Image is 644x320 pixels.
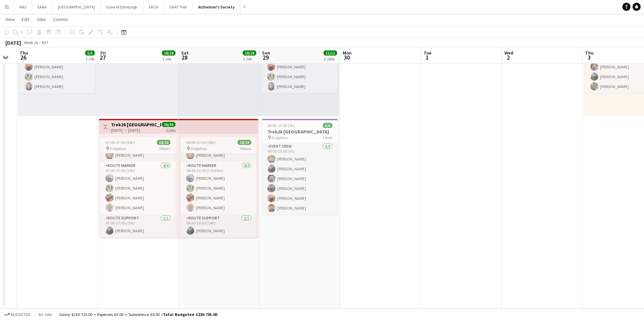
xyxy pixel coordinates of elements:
[5,16,15,22] span: View
[100,137,176,237] app-job-card: 07:00-17:00 (10h)18/18 Dolgellau9 RolesRoute Manager1/107:00-17:00 (10h)[PERSON_NAME]Route Marker...
[181,137,257,237] app-job-card: 04:00-22:00 (18h)18/18 Dolgellau9 RolesRoute Manager1/104:30-22:00 (17h30m)[PERSON_NAME]Route Mar...
[101,0,143,14] button: Duke of Edinburgh
[163,312,217,317] span: Total Budgeted £230 735.00
[504,50,513,56] span: Wed
[181,214,257,237] app-card-role: Route Support1/106:30-20:30 (14h)[PERSON_NAME]
[272,135,288,140] span: Dolgellau
[324,56,337,61] div: 2 Jobs
[14,0,32,14] button: NAS
[193,0,240,14] button: Alzheimer's Society
[262,50,270,56] span: Sun
[100,162,176,214] app-card-role: Route Marker4/407:00-17:00 (10h)[PERSON_NAME][PERSON_NAME][PERSON_NAME][PERSON_NAME]
[267,123,295,128] span: 08:00-13:00 (5h)
[181,50,189,56] span: Sat
[585,50,594,56] span: Thu
[191,146,207,151] span: Dolgellau
[162,50,175,56] span: 18/18
[59,312,217,317] div: Salary £230 735.00 + Expenses £0.00 + Subsistence £0.00 =
[53,16,68,22] span: Comms
[164,0,193,14] button: DAAT Trek
[111,122,161,128] h3: Trek26 [GEOGRAPHIC_DATA]
[424,50,431,56] span: Tue
[186,140,216,145] span: 04:00-22:00 (18h)
[503,54,513,61] span: 2
[11,312,30,317] span: Budgeted
[37,312,53,317] span: All jobs
[238,140,251,145] span: 18/18
[85,50,95,56] span: 5/5
[99,54,106,61] span: 27
[180,54,189,61] span: 28
[111,128,161,133] div: [DATE] → [DATE]
[52,0,101,14] button: [GEOGRAPHIC_DATA]
[243,50,256,56] span: 18/18
[262,119,338,215] app-job-card: 08:00-13:00 (5h)6/6Trek26 [GEOGRAPHIC_DATA] Dolgellau1 RoleEvent Crew6/608:00-13:00 (5h)[PERSON_N...
[324,50,337,56] span: 11/11
[159,146,170,151] span: 9 Roles
[240,146,251,151] span: 9 Roles
[343,50,352,56] span: Mon
[323,135,332,140] span: 1 Role
[262,143,338,215] app-card-role: Event Crew6/608:00-13:00 (5h)[PERSON_NAME][PERSON_NAME][PERSON_NAME][PERSON_NAME][PERSON_NAME][PE...
[162,56,175,61] div: 1 Job
[105,140,135,145] span: 07:00-17:00 (10h)
[50,15,71,24] a: Comms
[262,129,338,135] h3: Trek26 [GEOGRAPHIC_DATA]
[3,311,31,318] button: Budgeted
[100,214,176,237] app-card-role: Route Support1/107:00-17:00 (10h)[PERSON_NAME]
[20,50,28,56] span: Thu
[22,16,29,22] span: Edit
[110,146,126,151] span: Dolgellau
[19,54,28,61] span: 26
[143,0,164,14] button: EACH
[33,15,49,24] a: Jobs
[86,56,94,61] div: 1 Job
[32,0,52,14] button: EAAA
[36,16,46,22] span: Jobs
[423,54,431,61] span: 1
[323,123,332,128] span: 6/6
[342,54,352,61] span: 30
[5,39,21,46] div: [DATE]
[42,40,49,45] div: BST
[100,50,106,56] span: Fri
[243,56,256,61] div: 1 Job
[19,15,32,24] a: Edit
[3,15,18,24] a: View
[22,40,39,45] span: Week 26
[162,122,175,127] span: 36/36
[157,140,170,145] span: 18/18
[166,127,175,133] div: 2 jobs
[261,54,270,61] span: 29
[584,54,594,61] span: 3
[181,162,257,214] app-card-role: Route Marker4/404:30-22:00 (17h30m)[PERSON_NAME][PERSON_NAME][PERSON_NAME][PERSON_NAME]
